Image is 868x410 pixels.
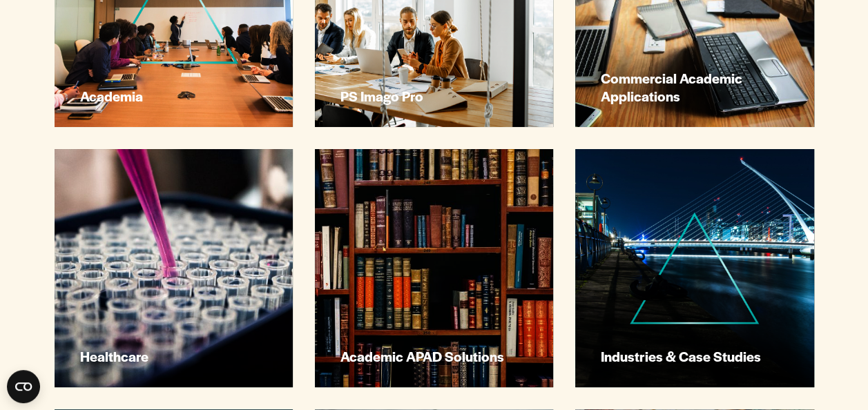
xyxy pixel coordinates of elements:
[601,69,791,106] h3: Commercial Academic Applications
[340,87,531,105] h3: PS Imago Pro
[575,149,813,387] a: Industries & Case Studies
[80,347,271,365] h3: Healthcare
[601,347,791,365] h3: Industries & Case Studies
[315,149,553,387] a: Academic APAD Solutions
[80,87,271,105] h3: Academia
[7,370,40,403] button: Open CMP widget
[340,347,531,365] h3: Academic APAD Solutions
[55,149,293,387] a: Healthcare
